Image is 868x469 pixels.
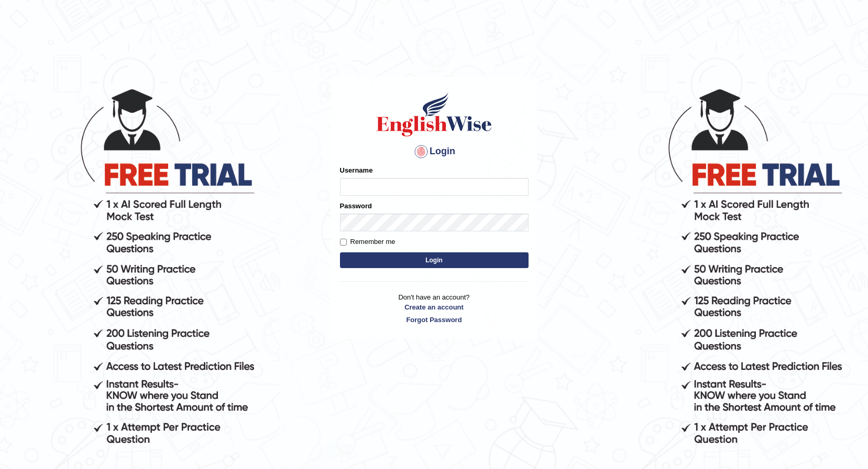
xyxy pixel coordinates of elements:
a: Create an account [340,302,529,312]
a: Forgot Password [340,315,529,325]
h4: Login [340,143,529,160]
button: Login [340,252,529,268]
p: Don't have an account? [340,292,529,325]
input: Remember me [340,239,347,246]
label: Remember me [340,237,395,247]
img: Logo of English Wise sign in for intelligent practice with AI [375,91,494,138]
label: Password [340,201,372,211]
label: Username [340,165,373,175]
